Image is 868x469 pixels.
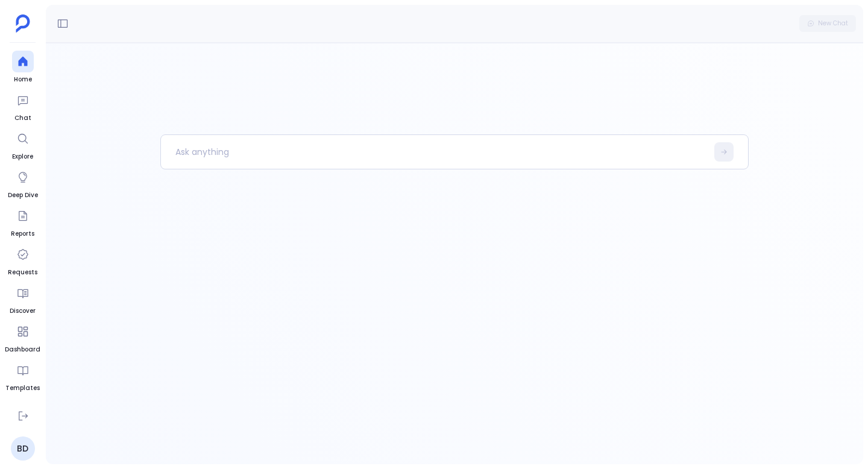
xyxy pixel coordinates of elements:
[5,359,40,393] a: Templates
[12,75,34,84] span: Home
[12,152,34,162] span: Explore
[11,436,35,461] a: BD
[8,244,37,277] a: Requests
[11,205,34,239] a: Reports
[8,166,38,200] a: Deep Dive
[5,321,40,354] a: Dashboard
[12,51,34,84] a: Home
[10,282,36,316] a: Discover
[12,128,34,162] a: Explore
[8,268,37,277] span: Requests
[5,383,40,393] span: Templates
[4,398,42,432] a: PetaReports
[12,89,34,123] a: Chat
[11,229,34,239] span: Reports
[5,345,40,354] span: Dashboard
[12,113,34,123] span: Chat
[16,14,30,33] img: petavue logo
[8,190,38,200] span: Deep Dive
[10,306,36,316] span: Discover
